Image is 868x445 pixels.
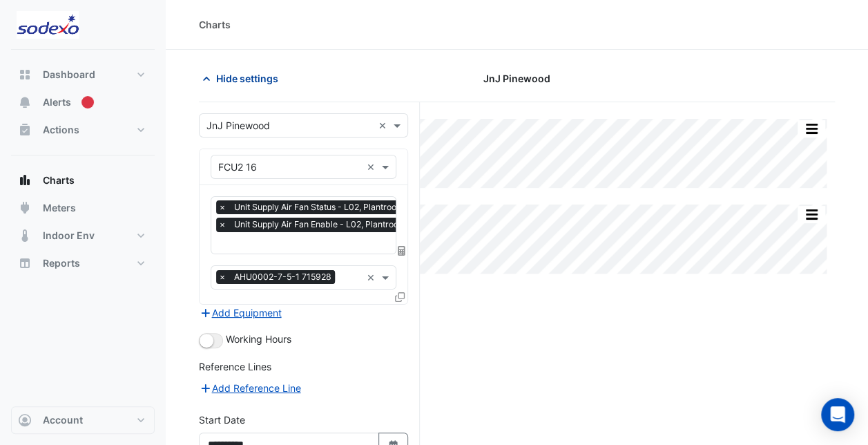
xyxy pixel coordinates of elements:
[798,206,825,223] button: More Options
[11,249,155,277] button: Reports
[81,96,94,108] div: Tooltip anchor
[17,11,79,39] img: Company Logo
[367,270,378,285] span: Clear
[11,116,155,144] button: Actions
[226,333,291,345] span: Working Hours
[43,95,71,109] span: Alerts
[199,305,282,321] button: Add Equipment
[378,118,390,133] span: Clear
[11,406,155,434] button: Account
[18,229,32,243] app-icon: Indoor Env
[18,123,32,137] app-icon: Actions
[216,270,229,284] span: ×
[18,95,32,109] app-icon: Alerts
[199,380,302,396] button: Add Reference Line
[18,173,32,187] app-icon: Charts
[395,291,405,303] span: Clone Favourites and Tasks from this Equipment to other Equipment
[43,123,79,137] span: Actions
[216,200,229,214] span: ×
[43,256,80,270] span: Reports
[367,160,378,174] span: Clear
[396,245,408,256] span: Choose Function
[43,201,76,215] span: Meters
[11,61,155,88] button: Dashboard
[43,229,95,243] span: Indoor Env
[798,120,825,138] button: More Options
[199,413,245,427] label: Start Date
[216,71,278,86] span: Hide settings
[821,398,854,431] div: Open Intercom Messenger
[11,194,155,222] button: Meters
[199,66,287,91] button: Hide settings
[18,256,32,270] app-icon: Reports
[11,167,155,194] button: Charts
[43,68,95,82] span: Dashboard
[11,88,155,116] button: Alerts
[231,218,409,231] span: Unit Supply Air Fan Enable - L02, Plantroom
[231,270,335,284] span: AHU0002-7-5-1 715928
[216,218,229,231] span: ×
[231,200,407,214] span: Unit Supply Air Fan Status - L02, Plantroom
[199,17,231,32] div: Charts
[199,359,271,374] label: Reference Lines
[43,173,75,187] span: Charts
[18,201,32,215] app-icon: Meters
[18,68,32,82] app-icon: Dashboard
[483,71,550,86] span: JnJ Pinewood
[11,222,155,249] button: Indoor Env
[43,413,83,427] span: Account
